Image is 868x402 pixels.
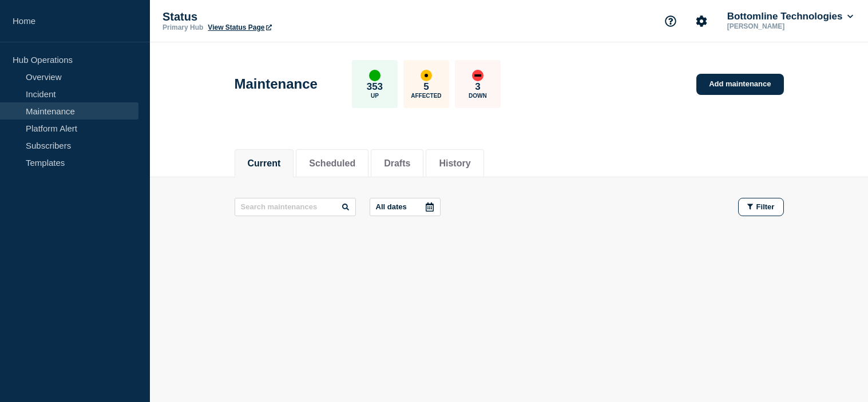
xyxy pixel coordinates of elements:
button: History [439,158,470,169]
div: down [472,70,483,81]
button: Support [659,9,683,33]
button: Account settings [689,9,714,33]
button: Scheduled [309,158,355,169]
h1: Maintenance [235,76,318,92]
button: Filter [738,198,784,216]
p: [PERSON_NAME] [725,22,844,30]
div: up [369,70,381,81]
input: Search maintenances [235,198,356,216]
button: Drafts [384,158,410,169]
button: Bottomline Technologies [725,11,855,22]
p: Affected [411,93,441,99]
button: Current [248,158,281,169]
p: All dates [376,202,407,211]
div: affected [421,70,432,81]
p: Primary Hub [162,23,203,31]
p: Status [162,10,391,23]
p: 5 [423,81,429,93]
p: 353 [367,81,383,93]
p: Down [469,93,487,99]
span: Filter [756,202,775,211]
button: All dates [370,198,441,216]
p: Up [371,93,379,99]
a: View Status Page [208,23,271,31]
p: 3 [475,81,480,93]
a: Add maintenance [696,74,783,95]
